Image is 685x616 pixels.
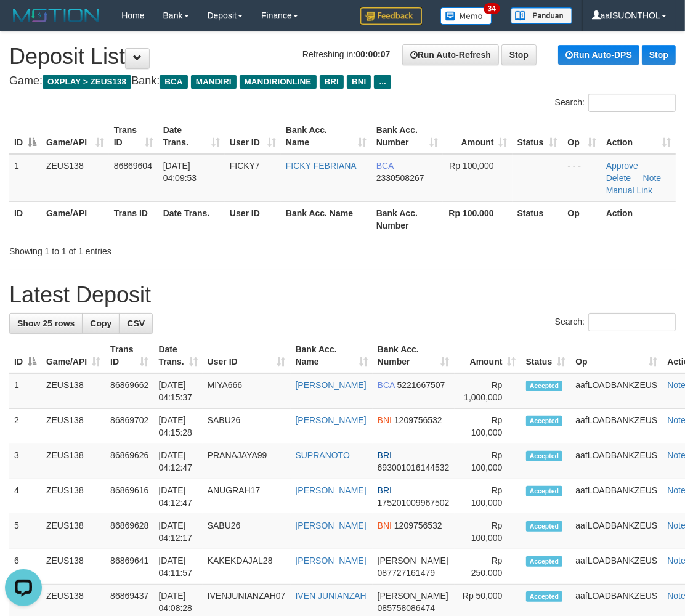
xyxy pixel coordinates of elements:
[526,521,563,532] span: Accepted
[455,338,521,373] th: Amount: activate to sort column ascending
[588,313,676,331] input: Search:
[606,161,638,171] a: Approve
[455,549,521,585] td: Rp 250,000
[555,94,676,112] label: Search:
[41,338,105,373] th: Game/API: activate to sort column ascending
[376,161,394,171] span: BCA
[378,521,392,530] span: BNI
[203,479,291,514] td: ANUGRAH17
[9,44,676,69] h1: Deposit List
[191,75,237,89] span: MANDIRI
[5,5,42,42] button: Open LiveChat chat widget
[153,514,202,549] td: [DATE] 04:12:17
[41,514,105,549] td: ZEUS138
[526,451,563,461] span: Accepted
[203,444,291,479] td: PRANAJAYA99
[378,498,450,508] span: Copy 175201009967502 to clipboard
[9,549,41,585] td: 6
[394,521,442,530] span: Copy 1209756532 to clipboard
[521,338,571,373] th: Status: activate to sort column ascending
[105,549,153,585] td: 86869641
[296,556,367,565] a: [PERSON_NAME]
[9,240,276,257] div: Showing 1 to 1 of 1 entries
[225,119,281,154] th: User ID: activate to sort column ascending
[570,373,662,409] td: aafLOADBANKZEUS
[374,75,391,89] span: ...
[9,201,41,237] th: ID
[41,201,109,237] th: Game/API
[570,479,662,514] td: aafLOADBANKZEUS
[105,514,153,549] td: 86869628
[82,313,120,334] a: Copy
[296,591,367,601] a: IVEN JUNIANZAH
[9,283,676,307] h1: Latest Deposit
[526,591,563,602] span: Accepted
[109,119,158,154] th: Trans ID: activate to sort column ascending
[562,119,601,154] th: Op: activate to sort column ascending
[606,185,653,195] a: Manual Link
[105,444,153,479] td: 86869626
[302,49,390,59] span: Refreshing in:
[119,313,153,334] a: CSV
[455,479,521,514] td: Rp 100,000
[240,75,317,89] span: MANDIRIONLINE
[286,161,357,171] a: FICKY FEBRIANA
[526,381,563,391] span: Accepted
[114,161,152,171] span: 86869604
[562,201,601,237] th: Op
[378,450,392,460] span: BRI
[163,161,197,183] span: [DATE] 04:09:53
[203,409,291,444] td: SABU26
[9,119,41,154] th: ID: activate to sort column descending
[320,75,344,89] span: BRI
[225,201,281,237] th: User ID
[606,173,631,183] a: Delete
[41,444,105,479] td: ZEUS138
[9,444,41,479] td: 3
[455,373,521,409] td: Rp 1,000,000
[9,313,83,334] a: Show 25 rows
[153,373,202,409] td: [DATE] 04:15:37
[643,173,662,183] a: Note
[281,201,371,237] th: Bank Acc. Name
[570,409,662,444] td: aafLOADBANKZEUS
[41,549,105,585] td: ZEUS138
[230,161,260,171] span: FICKY7
[642,45,676,65] a: Stop
[555,313,676,331] label: Search:
[443,201,513,237] th: Rp 100.000
[203,549,291,585] td: KAKEKDAJAL28
[570,549,662,585] td: aafLOADBANKZEUS
[378,556,448,565] span: [PERSON_NAME]
[601,201,676,237] th: Action
[570,514,662,549] td: aafLOADBANKZEUS
[43,75,131,89] span: OXPLAY > ZEUS138
[455,444,521,479] td: Rp 100,000
[378,415,392,425] span: BNI
[153,409,202,444] td: [DATE] 04:15:28
[105,479,153,514] td: 86869616
[378,568,435,578] span: Copy 087727161479 to clipboard
[296,521,367,530] a: [PERSON_NAME]
[443,119,513,154] th: Amount: activate to sort column ascending
[449,161,493,171] span: Rp 100,000
[440,7,492,25] img: Button%20Memo.svg
[347,75,371,89] span: BNI
[153,444,202,479] td: [DATE] 04:12:47
[558,45,639,65] a: Run Auto-DPS
[9,154,41,202] td: 1
[484,3,500,14] span: 34
[371,201,443,237] th: Bank Acc. Number
[378,591,448,601] span: [PERSON_NAME]
[41,409,105,444] td: ZEUS138
[153,479,202,514] td: [DATE] 04:12:47
[376,173,424,183] span: Copy 2330508267 to clipboard
[378,380,395,390] span: BCA
[501,44,537,65] a: Stop
[105,409,153,444] td: 86869702
[203,373,291,409] td: MIYA666
[562,154,601,202] td: - - -
[158,119,225,154] th: Date Trans.: activate to sort column ascending
[41,373,105,409] td: ZEUS138
[109,201,158,237] th: Trans ID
